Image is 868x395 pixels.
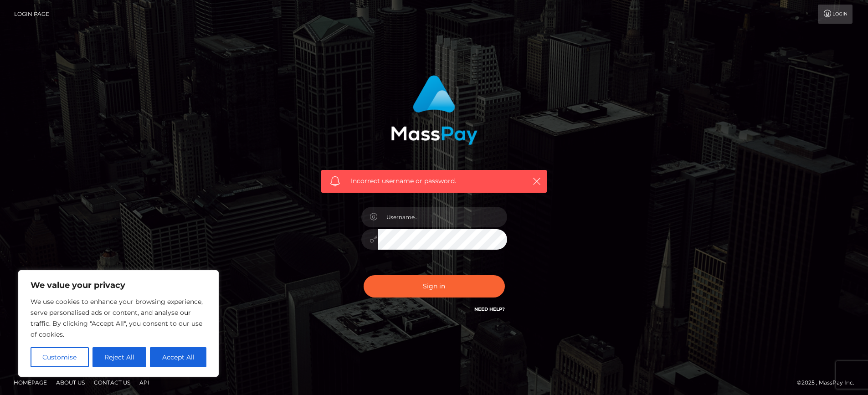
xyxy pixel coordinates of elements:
div: © 2025 , MassPay Inc. [797,378,861,388]
a: API [136,375,153,390]
img: MassPay Login [391,75,478,145]
a: Homepage [10,375,51,390]
a: Login Page [14,5,49,24]
button: Customise [31,347,89,367]
input: Username... [378,207,507,227]
a: Need Help? [474,306,505,312]
a: Login [818,5,853,24]
button: Reject All [92,347,147,367]
span: Incorrect username or password. [351,176,517,186]
a: About Us [52,375,88,390]
button: Accept All [150,347,206,367]
a: Contact Us [90,375,134,390]
button: Sign in [364,275,505,298]
p: We use cookies to enhance your browsing experience, serve personalised ads or content, and analys... [31,296,206,340]
p: We value your privacy [31,280,206,291]
div: We value your privacy [18,270,219,377]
